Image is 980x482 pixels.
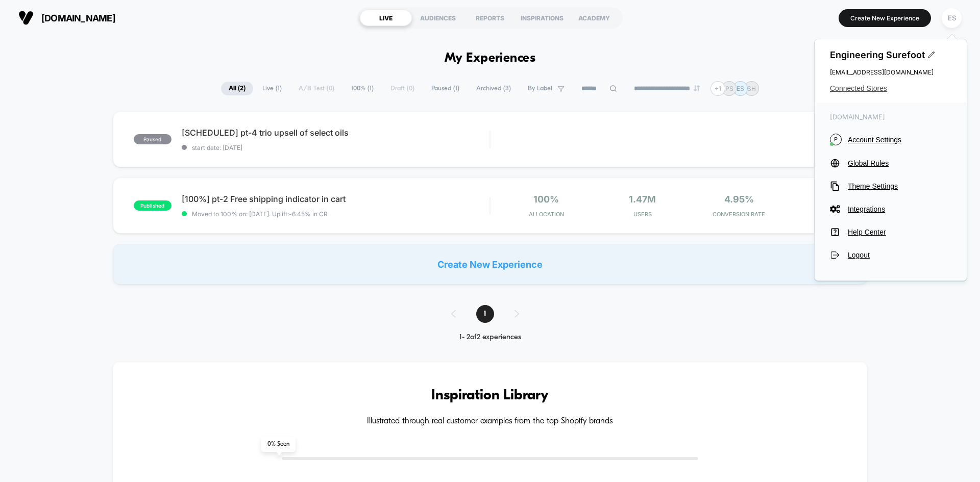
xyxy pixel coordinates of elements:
span: 1 [476,305,494,323]
div: 1 - 2 of 2 experiences [441,333,540,342]
span: Logout [848,251,951,259]
p: PS [725,85,733,92]
span: paused [134,134,171,144]
button: ES [939,8,965,29]
span: [100%] pt-2 Free shipping indicator in cart [182,194,489,204]
button: Integrations [830,204,951,214]
button: Help Center [830,227,951,237]
img: Visually logo [18,10,34,26]
span: 4.95% [724,194,754,205]
span: Help Center [848,228,951,236]
span: 100% [533,194,559,205]
div: LIVE [360,10,412,26]
span: Live ( 1 ) [255,82,289,95]
button: Connected Stores [830,84,951,92]
span: [DOMAIN_NAME] [830,113,951,121]
img: end [694,85,700,91]
span: All ( 2 ) [221,82,253,95]
i: P [830,134,842,145]
div: REPORTS [464,10,516,26]
span: Account Settings [848,136,951,144]
button: Theme Settings [830,181,951,191]
span: CONVERSION RATE [693,211,785,218]
h3: Inspiration Library [143,388,837,404]
div: ES [942,8,962,28]
div: ACADEMY [568,10,620,26]
button: Create New Experience [839,9,931,27]
span: Moved to 100% on: [DATE] . Uplift: -6.45% in CR [192,210,328,218]
span: 0 % Seen [261,437,296,452]
div: AUDIENCES [412,10,464,26]
button: Global Rules [830,158,951,168]
span: [EMAIL_ADDRESS][DOMAIN_NAME] [830,68,951,76]
span: Theme Settings [848,182,951,190]
span: By Label [528,85,552,92]
span: start date: [DATE] [182,144,489,151]
p: SH [747,85,756,92]
span: Engineering Surefoot [830,49,951,60]
span: [DOMAIN_NAME] [41,13,115,23]
span: Paused ( 1 ) [424,82,467,95]
button: PAccount Settings [830,134,951,145]
button: Logout [830,250,951,260]
span: Users [597,211,689,218]
span: 1.47M [629,194,656,205]
span: [SCHEDULED] pt-4 trio upsell of select oils [182,128,489,138]
span: Global Rules [848,159,951,167]
div: + 1 [710,81,725,96]
span: Archived ( 3 ) [469,82,519,95]
p: ES [737,85,744,92]
button: [DOMAIN_NAME] [15,10,118,26]
div: Create New Experience [113,244,867,285]
div: INSPIRATIONS [516,10,568,26]
span: 100% ( 1 ) [344,82,381,95]
h1: My Experiences [445,51,536,66]
h4: Illustrated through real customer examples from the top Shopify brands [143,417,837,426]
span: published [134,200,171,211]
span: Integrations [848,205,951,213]
span: Allocation [529,211,564,218]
